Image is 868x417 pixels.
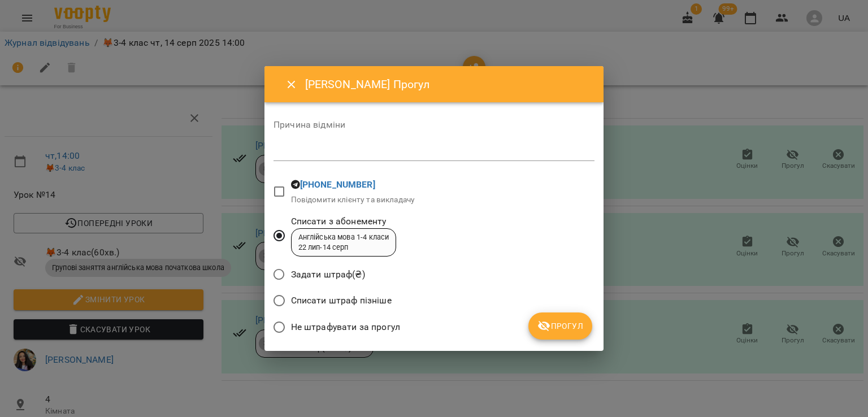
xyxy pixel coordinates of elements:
[537,319,583,333] span: Прогул
[291,320,400,334] span: Не штрафувати за прогул
[291,194,415,206] p: Повідомити клієнту та викладачу
[298,232,389,253] div: Англійська мова 1-4 класи 22 лип - 14 серп
[291,215,397,228] span: Списати з абонементу
[528,312,592,340] button: Прогул
[278,71,305,98] button: Close
[274,120,594,129] label: Причина відміни
[291,268,365,281] span: Задати штраф(₴)
[291,294,392,307] span: Списати штраф пізніше
[305,76,590,93] h6: [PERSON_NAME] Прогул
[300,179,375,190] a: [PHONE_NUMBER]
